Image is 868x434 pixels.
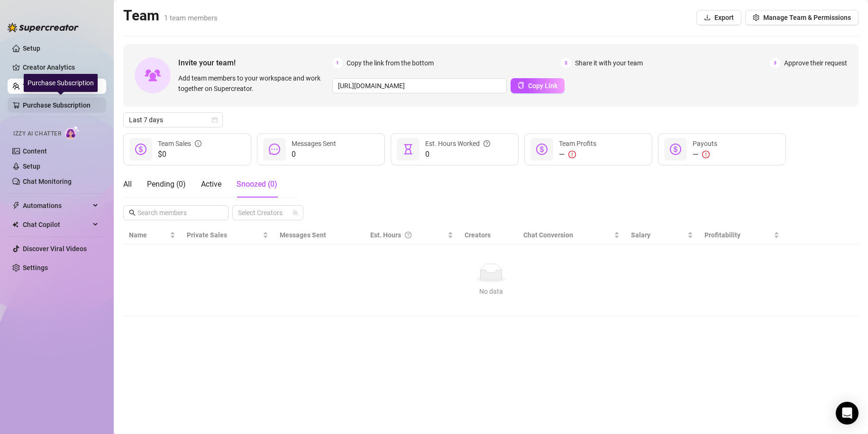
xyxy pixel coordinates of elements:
[405,230,411,240] span: question-circle
[631,231,650,239] span: Salary
[123,179,132,190] div: All
[158,138,201,149] div: Team Sales
[195,138,201,149] span: info-circle
[133,286,849,297] div: No data
[459,226,518,244] th: Creators
[178,57,332,69] span: Invite your team!
[561,58,571,68] span: 2
[187,231,227,239] span: Private Sales
[702,151,710,158] span: exclamation-circle
[511,78,565,93] button: Copy Link
[559,149,596,160] div: —
[836,402,859,425] div: Open Intercom Messenger
[12,221,18,228] img: Chat Copilot
[129,113,217,127] span: Last 7 days
[518,82,524,89] span: copy
[402,144,414,155] span: hourglass
[23,45,40,52] a: Setup
[158,149,201,160] span: $0
[528,82,557,90] span: Copy Link
[65,126,80,139] img: AI Chatter
[523,231,573,239] span: Chat Conversion
[292,210,298,216] span: team
[201,180,221,189] span: Active
[23,178,72,185] a: Chat Monitoring
[763,14,851,21] span: Manage Team & Permissions
[23,163,40,170] a: Setup
[8,23,79,32] img: logo-BBDzfeDw.svg
[280,231,326,239] span: Messages Sent
[693,140,717,147] span: Payouts
[425,149,490,160] span: 0
[693,149,717,160] div: —
[147,179,186,190] div: Pending ( 0 )
[137,208,215,218] input: Search members
[24,74,98,92] div: Purchase Subscription
[484,138,490,149] span: question-circle
[23,217,90,232] span: Chat Copilot
[178,73,329,94] span: Add team members to your workspace and work together on Supercreator.
[568,151,576,158] span: exclamation-circle
[23,147,47,155] a: Content
[129,230,168,240] span: Name
[23,198,90,213] span: Automations
[123,226,181,244] th: Name
[753,14,759,21] span: setting
[696,10,741,25] button: Export
[135,144,146,155] span: dollar-circle
[714,14,734,21] span: Export
[164,14,218,22] span: 1 team members
[784,58,847,68] span: Approve their request
[745,10,859,25] button: Manage Team & Permissions
[13,129,61,138] span: Izzy AI Chatter
[237,180,277,189] span: Snoozed ( 0 )
[425,138,490,149] div: Est. Hours Worked
[123,7,218,25] h2: Team
[347,58,434,68] span: Copy the link from the bottom
[23,98,99,113] a: Purchase Subscription
[129,209,136,216] span: search
[670,144,681,155] span: dollar-circle
[23,264,48,271] a: Settings
[575,58,643,68] span: Share it with your team
[292,149,336,160] span: 0
[212,117,218,123] span: calendar
[269,144,280,155] span: message
[12,202,20,209] span: thunderbolt
[536,144,548,155] span: dollar-circle
[770,58,780,68] span: 3
[370,230,446,240] div: Est. Hours
[23,60,99,75] a: Creator Analytics
[23,82,69,90] a: Team Analytics
[23,245,87,253] a: Discover Viral Videos
[332,58,343,68] span: 1
[559,140,596,147] span: Team Profits
[292,140,336,147] span: Messages Sent
[704,14,711,21] span: download
[704,231,740,239] span: Profitability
